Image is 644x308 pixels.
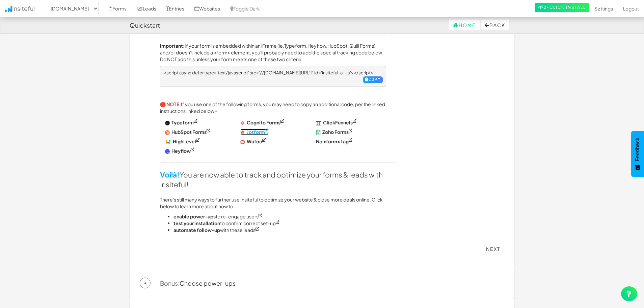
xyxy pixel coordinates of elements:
[322,129,349,135] strong: Zoho Forms
[173,220,386,227] li: to confirm correct set-up
[171,129,207,135] strong: HubSpot Forms
[173,213,386,220] li: to re-engage users
[240,119,284,125] a: Cognito Forms
[165,148,194,154] a: Heyflow
[363,76,383,83] button: Copy
[173,227,220,233] a: automate follow-up
[240,129,269,135] a: Jotform
[173,227,386,233] li: with these leads
[316,138,349,144] strong: No <form> tag
[316,138,352,144] a: No <form> tag
[327,43,347,49] a: HubSpot
[316,129,352,135] a: Zoho Forms
[160,42,386,63] p: If your form is embedded within an iFrame (ie. , , , Quill Forms) and/or doesn't include a <form>...
[160,279,236,287] a: Bonus:Choose power-ups
[631,131,644,177] button: Feedback - Show survey
[173,213,216,219] a: enable power-ups
[247,129,265,135] strong: Jotform
[284,43,306,49] a: Typeform
[160,43,185,49] b: Important:
[323,119,353,125] strong: ClickFunnels
[165,129,210,135] a: HubSpot Forms
[165,121,170,125] img: XiAAAAAAAAAAAAAAAAAAAAAAAAAAAAAAAAAAAAAAAAAAAAAAAAAAAAAAAAAAAAAAAIB35D9KrFiBXzqGhgAAAABJRU5ErkJggg==
[247,119,280,125] strong: Cognito Forms
[635,138,641,161] span: Feedback
[247,138,262,144] strong: Wufoo
[160,279,180,287] span: Bonus:
[240,121,245,125] img: 4PZeqjtP8MVz1tdhwd9VTVN4U7hyg3DMAzDMAzDMAzDMAzDMAzDMAzDML74B3OcR2494FplAAAAAElFTkSuQmCC
[165,149,170,154] img: fX4Dg6xjN5AY=
[164,70,373,75] span: <script async defer type='text/javascript' src='//[DOMAIN_NAME][URL]?' id='insiteful-all-js'></sc...
[165,138,200,144] a: HighLevel
[160,196,386,210] p: There's still many ways to further use Insiteful to optimize your website & close more deals onli...
[173,138,196,144] strong: HighLevel
[130,22,160,29] h4: Quickstart
[449,20,480,30] a: Home
[307,43,326,49] a: Heyflow
[160,101,386,114] p: If you use one of the following forms, you may need to copy an additional code, per the linked in...
[173,220,220,226] a: test your installation
[165,130,170,135] img: Z
[240,138,266,144] a: Wufoo
[316,130,321,135] img: U8idtWpaKY2+ORPHVql5pQEDWNhgaGm4YdkUbrL+jWclQefM8+7FLRsGs6DJ2N0wdy5G9AqVWajYbgW7j+JiKUpMuDc4TxAw1...
[240,140,245,144] img: w+GLbPZOKCQIQAAACV0RVh0ZGF0ZTpjcmVhdGUAMjAyMS0wNS0yOFQwNTowNDowNyswMDowMFNyrecAAAAldEVYdGRhdGU6bW...
[140,278,151,288] span: +
[160,118,386,190] p: You are now able to track and optimize your forms & leads with Insiteful!
[165,140,171,144] img: D4AAAAldEVYdGRhdGU6bW9kaWZ5ADIwMjAtMDEtMjVUMjM6MzI6MjgrMDA6MDC0P0SCAAAAAElFTkSuQmCC
[171,148,191,154] strong: Heyflow
[535,3,589,12] a: 2-Click Install
[5,6,12,12] img: icon.png
[165,119,197,125] a: Typeform
[482,243,504,254] a: Next
[481,20,509,30] button: Back
[160,170,180,179] strong: Voilà!
[160,101,181,107] strong: 🛑 NOTE:
[316,119,357,125] a: ClickFunnels
[240,130,245,135] img: o6Mj6xhs23sAAAAASUVORK5CYII=
[316,121,322,125] img: 79z+orbB7DufOPAAAAABJRU5ErkJggg==
[171,119,194,125] strong: Typeform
